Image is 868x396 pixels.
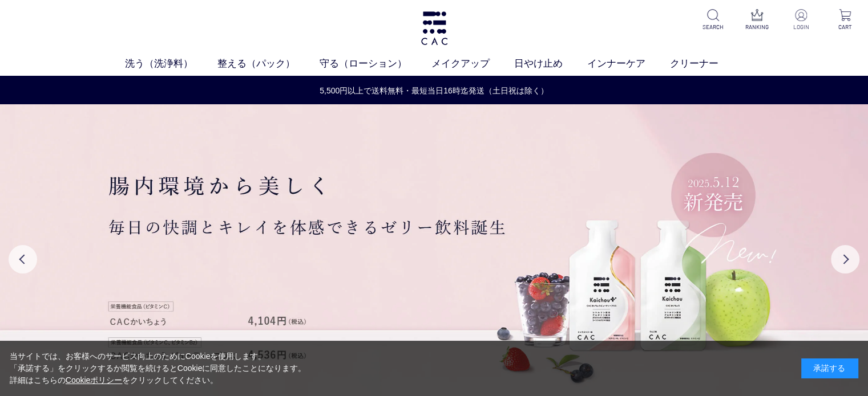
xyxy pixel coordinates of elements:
[431,56,514,71] a: メイクアップ
[587,56,670,71] a: インナーケア
[831,23,859,31] p: CART
[419,11,449,45] img: logo
[699,9,727,31] a: SEARCH
[217,56,320,71] a: 整える（パック）
[743,9,771,31] a: RANKING
[699,23,727,31] p: SEARCH
[831,9,859,31] a: CART
[801,358,858,378] div: 承諾する
[787,9,815,31] a: LOGIN
[10,350,306,386] div: 当サイトでは、お客様へのサービス向上のためにCookieを使用します。 「承諾する」をクリックするか閲覧を続けるとCookieに同意したことになります。 詳細はこちらの をクリックしてください。
[1,85,867,97] a: 5,500円以上で送料無料・最短当日16時迄発送（土日祝は除く）
[787,23,815,31] p: LOGIN
[831,245,859,273] button: Next
[514,56,587,71] a: 日やけ止め
[66,375,123,385] a: Cookieポリシー
[125,56,217,71] a: 洗う（洗浄料）
[9,245,37,273] button: Previous
[670,56,743,71] a: クリーナー
[320,56,431,71] a: 守る（ローション）
[743,23,771,31] p: RANKING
